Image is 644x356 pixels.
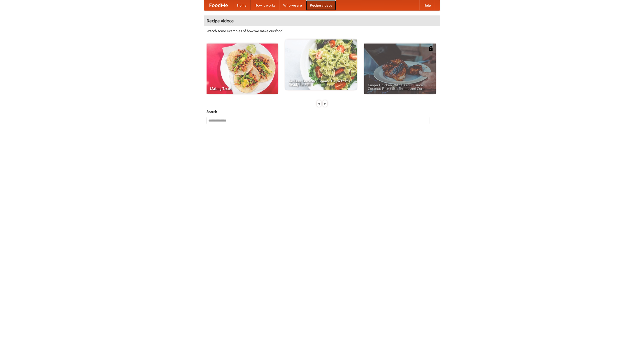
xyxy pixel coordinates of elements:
h5: Search [207,109,437,114]
p: Watch some examples of how we make our food! [207,28,437,33]
div: « [317,100,321,107]
a: Home [233,0,251,10]
a: Help [419,0,435,10]
a: How it works [251,0,279,10]
div: » [323,100,327,107]
a: Recipe videos [306,0,336,10]
h4: Recipe videos [204,16,440,26]
img: 483408.png [428,46,433,51]
a: Making Tacos [207,44,278,94]
a: An Easy, Summery Tomato Pasta That's Ready for Fall [285,39,357,90]
span: An Easy, Summery Tomato Pasta That's Ready for Fall [289,79,353,86]
a: Who we are [279,0,306,10]
span: Making Tacos [210,87,274,90]
a: FoodMe [204,0,233,10]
